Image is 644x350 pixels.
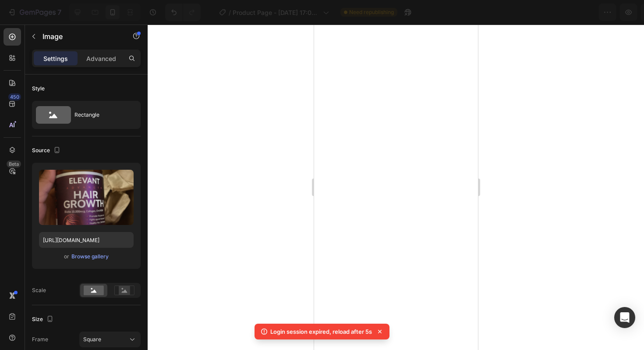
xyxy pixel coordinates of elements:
[79,332,141,347] button: Square
[7,161,21,168] div: Beta
[39,232,134,248] input: https://example.com/image.jpg
[473,8,530,17] span: 1 product assigned
[32,286,46,294] div: Scale
[553,4,582,21] button: Save
[32,314,55,325] div: Size
[466,4,550,21] button: 1 product assigned
[314,25,478,350] iframe: Design area
[57,7,61,18] p: 7
[39,170,134,225] img: preview-image
[83,336,101,343] span: Square
[71,252,109,261] button: Browse gallery
[32,336,48,343] label: Frame
[4,4,65,21] button: 7
[42,31,117,42] p: Image
[165,4,201,21] div: Undo/Redo
[32,145,62,157] div: Source
[32,85,45,93] div: Style
[86,54,116,63] p: Advanced
[71,253,109,261] div: Browse gallery
[270,327,372,336] p: Login session expired, reload after 5s
[8,93,21,100] div: 450
[64,251,69,262] span: or
[593,8,615,17] div: Publish
[349,8,394,16] span: Need republishing
[233,8,319,17] span: Product Page - [DATE] 17:05:13
[561,9,575,16] span: Save
[43,54,68,63] p: Settings
[229,8,231,17] span: /
[614,307,635,328] div: Open Intercom Messenger
[586,4,623,21] button: Publish
[74,105,128,125] div: Rectangle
